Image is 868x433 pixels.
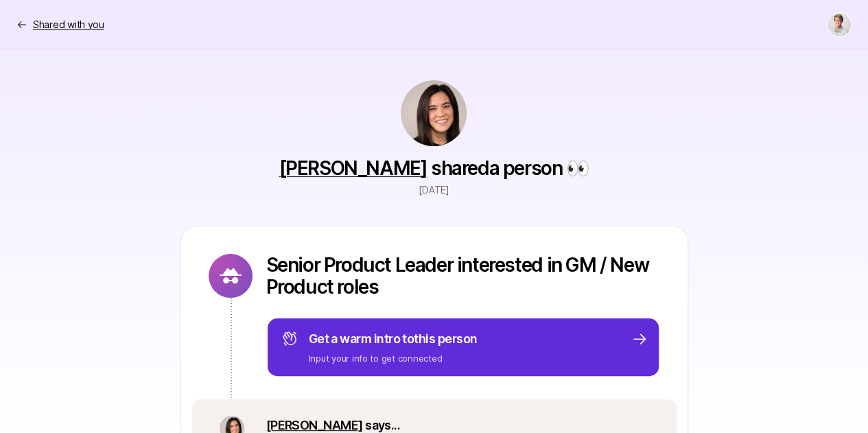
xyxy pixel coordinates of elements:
p: [DATE] [419,182,449,198]
p: Senior Product Leader interested in GM / New Product roles [266,254,660,298]
span: to this person [402,331,477,346]
p: Get a warm intro [309,329,478,349]
button: Charlie Vestner [827,12,852,37]
p: Input your info to get connected [309,351,478,365]
a: [PERSON_NAME] [266,418,363,432]
img: 71d7b91d_d7cb_43b4_a7ea_a9b2f2cc6e03.jpg [401,80,467,146]
a: [PERSON_NAME] [279,156,427,180]
img: Charlie Vestner [828,13,851,36]
p: Shared with you [33,16,104,33]
p: shared a person 👀 [279,157,589,179]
